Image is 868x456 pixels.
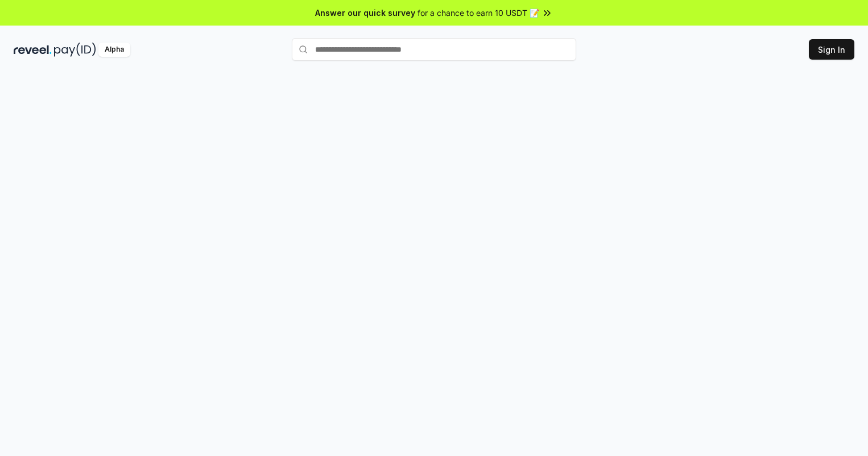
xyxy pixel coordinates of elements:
span: Answer our quick survey [315,7,415,19]
img: reveel_dark [14,43,52,57]
img: pay_id [54,43,96,57]
button: Sign In [809,39,854,60]
div: Alpha [98,43,130,57]
span: for a chance to earn 10 USDT 📝 [418,7,539,19]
